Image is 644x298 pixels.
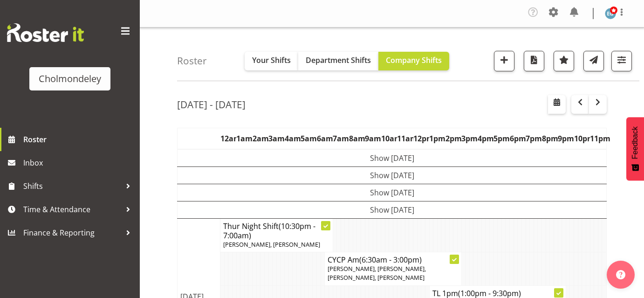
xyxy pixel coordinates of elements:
button: Send a list of all shifts for the selected filtered period to all rostered employees. [583,51,604,71]
button: Your Shifts [245,52,298,70]
h4: CYCP Am [328,255,458,264]
span: [PERSON_NAME], [PERSON_NAME], [PERSON_NAME], [PERSON_NAME] [328,264,426,282]
th: 9pm [558,128,574,150]
span: Department Shifts [306,55,371,65]
span: (6:30am - 3:00pm) [359,255,422,265]
button: Feedback - Show survey [626,117,644,180]
td: Show [DATE] [178,184,607,201]
div: Cholmondeley [39,72,101,86]
img: help-xxl-2.png [616,270,625,279]
th: 12am [220,128,237,150]
th: 2am [253,128,269,150]
button: Add a new shift [494,51,514,71]
th: 2pm [445,128,462,150]
th: 5am [301,128,317,150]
span: (10:30pm - 7:00am) [223,221,315,241]
span: Time & Attendance [23,202,121,216]
button: Download a PDF of the roster according to the set date range. [524,51,544,71]
th: 11pm [590,128,606,150]
th: 8am [349,128,365,150]
th: 12pm [413,128,430,150]
th: 3pm [461,128,478,150]
img: Rosterit website logo [7,23,84,42]
th: 4pm [478,128,494,150]
th: 7am [333,128,349,150]
span: Company Shifts [386,55,442,65]
button: Highlight an important date within the roster. [554,51,574,71]
th: 6pm [510,128,526,150]
td: Show [DATE] [178,201,607,219]
th: 3am [268,128,285,150]
span: [PERSON_NAME], [PERSON_NAME] [223,240,320,249]
span: Inbox [23,156,135,170]
button: Select a specific date within the roster. [548,95,566,114]
th: 7pm [526,128,542,150]
h4: Roster [177,55,207,66]
td: Show [DATE] [178,167,607,184]
th: 10pm [574,128,590,150]
th: 5pm [493,128,510,150]
th: 1pm [429,128,445,150]
h4: TL 1pm [432,289,563,298]
h2: [DATE] - [DATE] [177,98,246,111]
button: Department Shifts [298,52,378,70]
button: Filter Shifts [611,51,632,71]
th: 9am [365,128,381,150]
th: 11am [397,128,413,150]
img: evie-guard1532.jpg [605,8,616,19]
button: Company Shifts [378,52,449,70]
td: Show [DATE] [178,149,607,167]
th: 6am [317,128,333,150]
span: Roster [23,132,135,146]
span: Feedback [631,126,639,159]
span: Your Shifts [252,55,291,65]
span: Shifts [23,179,121,193]
h4: Thur Night Shift [223,222,330,240]
th: 10am [381,128,397,150]
span: Finance & Reporting [23,226,121,240]
th: 4am [285,128,301,150]
th: 1am [236,128,253,150]
th: 8pm [542,128,558,150]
